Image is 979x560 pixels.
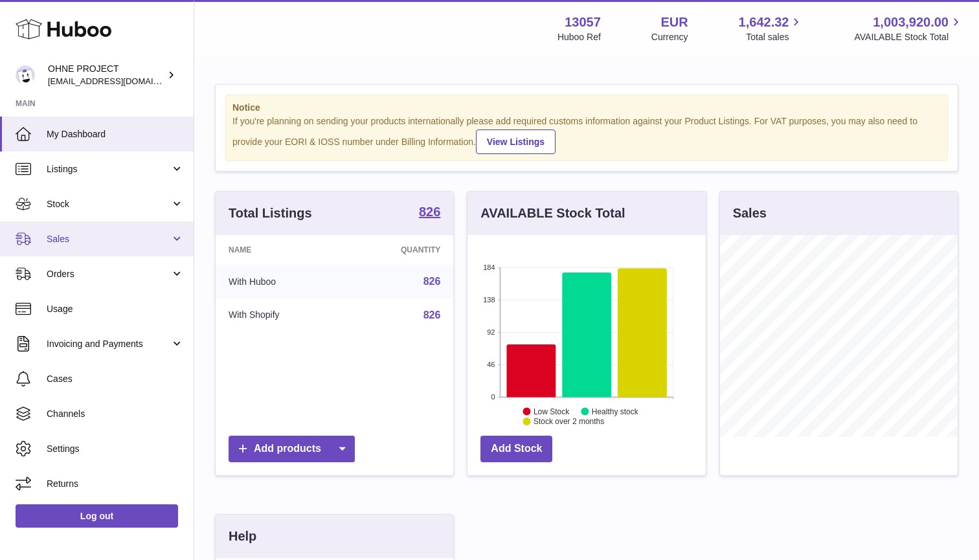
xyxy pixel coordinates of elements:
[565,14,601,31] strong: 13057
[47,478,184,490] span: Returns
[48,63,164,87] div: OHNE PROJECT
[47,128,184,140] span: My Dashboard
[854,31,963,43] span: AVAILABLE Stock Total
[48,76,190,86] span: [EMAIL_ADDRESS][DOMAIN_NAME]
[47,198,170,210] span: Stock
[651,31,688,43] div: Currency
[423,309,441,320] a: 826
[534,417,604,426] text: Stock over 2 months
[47,338,170,350] span: Invoicing and Payments
[229,436,355,462] a: Add products
[488,328,495,336] text: 92
[483,296,495,304] text: 138
[344,235,453,265] th: Quantity
[16,504,178,528] a: Log out
[480,205,625,222] h3: AVAILABLE Stock Total
[47,373,184,385] span: Cases
[557,31,601,43] div: Huboo Ref
[47,443,184,455] span: Settings
[854,14,963,43] a: 1,003,920.00 AVAILABLE Stock Total
[47,233,170,245] span: Sales
[232,102,941,114] strong: Notice
[534,407,570,416] text: Low Stock
[488,361,495,368] text: 46
[16,65,35,85] img: support@ohneproject.com
[419,205,440,221] a: 826
[229,205,312,222] h3: Total Listings
[47,268,170,280] span: Orders
[232,115,941,154] div: If you're planning on sending your products internationally please add required customs informati...
[216,235,344,265] th: Name
[423,276,441,287] a: 826
[419,205,440,218] strong: 826
[592,407,639,416] text: Healthy stock
[739,14,804,43] a: 1,642.32 Total sales
[47,163,170,175] span: Listings
[47,303,184,315] span: Usage
[483,263,495,271] text: 184
[746,31,804,43] span: Total sales
[229,528,256,545] h3: Help
[47,408,184,420] span: Channels
[216,298,344,332] td: With Shopify
[480,436,552,462] a: Add Stock
[733,205,767,222] h3: Sales
[491,393,495,401] text: 0
[660,14,688,31] strong: EUR
[216,265,344,298] td: With Huboo
[476,129,556,154] a: View Listings
[739,14,789,31] span: 1,642.32
[873,14,949,31] span: 1,003,920.00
